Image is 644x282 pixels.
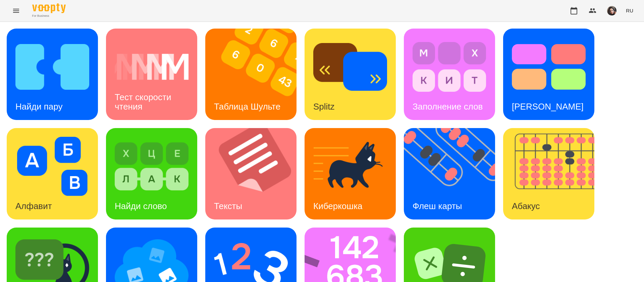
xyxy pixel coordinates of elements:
img: Найди пару [15,37,89,96]
img: Абакус [503,128,603,219]
a: Заполнение словЗаполнение слов [404,29,495,120]
a: АлфавитАлфавит [7,128,98,219]
img: Алфавит [15,137,89,196]
h3: Найди пару [15,102,62,112]
a: Тест Струпа[PERSON_NAME] [503,29,594,120]
a: Флеш картыФлеш карты [404,128,495,219]
img: Splitz [313,37,387,96]
img: Таблица Шульте [205,29,305,120]
a: АбакусАбакус [503,128,594,219]
h3: Алфавит [15,201,52,211]
span: RU [626,7,633,14]
img: Заполнение слов [413,37,486,96]
a: Тест скорости чтенияТест скорости чтения [106,29,197,120]
img: Тест скорости чтения [115,37,189,96]
a: ТекстыТексты [205,128,297,219]
h3: [PERSON_NAME] [512,102,584,112]
a: Таблица ШультеТаблица Шульте [205,29,297,120]
h3: Флеш карты [413,201,462,211]
img: Тексты [205,128,305,219]
h3: Абакус [512,201,540,211]
a: КиберкошкаКиберкошка [305,128,396,219]
button: RU [623,4,636,17]
h3: Таблица Шульте [214,102,280,112]
h3: Тест скорости чтения [115,92,174,111]
img: Voopty Logo [32,3,66,13]
img: 415cf204168fa55e927162f296ff3726.jpg [607,6,616,15]
button: Menu [8,3,24,19]
h3: Найди слово [115,201,167,211]
img: Киберкошка [313,137,387,196]
h3: Заполнение слов [413,102,483,112]
img: Тест Струпа [512,37,586,96]
a: SplitzSplitz [305,29,396,120]
img: Найди слово [115,137,189,196]
h3: Тексты [214,201,242,211]
a: Найди словоНайди слово [106,128,197,219]
h3: Splitz [313,102,335,112]
img: Флеш карты [404,128,503,219]
h3: Киберкошка [313,201,363,211]
span: For Business [32,14,66,18]
a: Найди паруНайди пару [7,29,98,120]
